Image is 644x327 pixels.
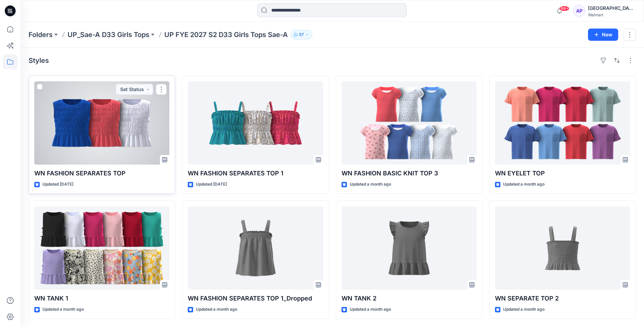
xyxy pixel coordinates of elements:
p: WN FASHION SEPARATES TOP [34,169,169,178]
p: WN FASHION BASIC KNIT TOP 3 [342,169,477,178]
p: WN TANK 1 [34,294,169,303]
div: AP [573,5,585,17]
p: WN SEPARATE TOP 2 [495,294,630,303]
p: WN FASHION SEPARATES TOP 1_Dropped [188,294,323,303]
a: WN TANK 2 [342,206,477,290]
button: New [588,29,618,41]
a: WN FASHION BASIC KNIT TOP 3 [342,81,477,165]
p: WN FASHION SEPARATES TOP 1 [188,169,323,178]
span: 99+ [559,6,569,11]
p: Updated [DATE] [196,181,227,188]
p: UP FYE 2027 S2 D33 Girls Tops Sae-A [164,30,288,39]
p: 57 [299,31,304,38]
a: WN FASHION SEPARATES TOP 1 [188,81,323,165]
p: Updated a month ago [196,306,237,313]
p: WN TANK 2 [342,294,477,303]
p: WN EYELET TOP [495,169,630,178]
a: WN FASHION SEPARATES TOP [34,81,169,165]
p: Updated a month ago [503,181,545,188]
div: [GEOGRAPHIC_DATA] [588,4,636,12]
button: 57 [291,30,312,39]
p: Updated a month ago [42,306,84,313]
div: Walmart [588,12,636,17]
a: UP_Sae-A D33 Girls Tops [68,30,149,39]
a: Folders [29,30,53,39]
p: Updated a month ago [350,181,391,188]
a: WN TANK 1 [34,206,169,290]
p: Updated a month ago [350,306,391,313]
h4: Styles [29,56,49,65]
a: WN SEPARATE TOP 2 [495,206,630,290]
p: Updated a month ago [503,306,545,313]
p: Updated [DATE] [42,181,73,188]
a: WN EYELET TOP [495,81,630,165]
a: WN FASHION SEPARATES TOP 1_Dropped [188,206,323,290]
